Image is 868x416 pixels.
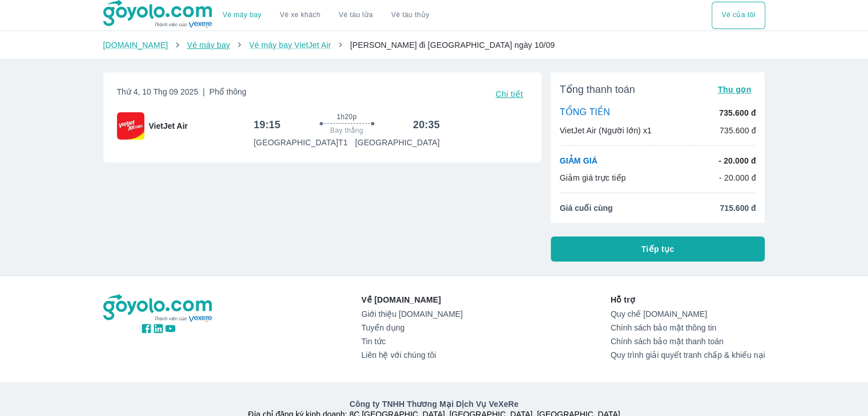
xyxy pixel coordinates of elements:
[330,126,364,135] span: Bay thẳng
[117,86,247,102] span: Thứ 4, 10 Thg 09 2025
[330,2,382,29] a: Vé tàu lửa
[355,137,439,148] p: [GEOGRAPHIC_DATA]
[249,40,330,50] a: Vé máy bay VietJet Air
[560,172,626,183] p: Giảm giá trực tiếp
[719,107,756,119] p: 735.600 đ
[560,83,635,96] span: Tổng thanh toán
[712,2,765,29] div: choose transportation mode
[187,40,230,50] a: Vé máy bay
[280,11,320,19] a: Vé xe khách
[413,118,440,132] h6: 20:35
[213,2,438,29] div: choose transportation mode
[350,40,555,50] span: [PERSON_NAME] đi [GEOGRAPHIC_DATA] ngày 10/09
[361,337,462,346] a: Tin tức
[712,2,765,29] button: Vé của tôi
[149,120,188,132] span: VietJet Air
[611,350,765,360] a: Quy trình giải quyết tranh chấp & khiếu nại
[254,118,281,132] h6: 19:15
[719,172,756,183] p: - 20.000 đ
[491,86,527,102] button: Chi tiết
[382,2,438,29] button: Vé tàu thủy
[209,87,247,96] span: Phổ thông
[254,137,348,148] p: [GEOGRAPHIC_DATA] T1
[611,337,765,346] a: Chính sách bảo mật thanh toán
[718,155,756,166] p: - 20.000 đ
[560,202,613,214] span: Giá cuối cùng
[551,236,765,262] button: Tiếp tục
[718,85,752,94] span: Thu gọn
[361,323,462,332] a: Tuyển dụng
[611,309,765,319] a: Quy chế [DOMAIN_NAME]
[223,11,261,19] a: Vé máy bay
[720,202,756,214] span: 715.600 đ
[103,294,214,323] img: logo
[560,125,652,136] p: VietJet Air (Người lớn) x1
[560,155,597,166] p: GIẢM GIÁ
[611,323,765,332] a: Chính sách bảo mật thông tin
[203,87,205,96] span: |
[361,350,462,360] a: Liên hệ với chúng tôi
[103,39,765,51] nav: breadcrumb
[495,89,523,99] span: Chi tiết
[361,294,462,305] p: Về [DOMAIN_NAME]
[337,112,357,121] span: 1h20p
[361,309,462,319] a: Giới thiệu [DOMAIN_NAME]
[720,125,756,136] p: 735.600 đ
[560,107,610,119] p: TỔNG TIỀN
[611,294,765,305] p: Hỗ trợ
[713,81,756,97] button: Thu gọn
[106,398,763,410] p: Công ty TNHH Thương Mại Dịch Vụ VeXeRe
[103,40,168,50] a: [DOMAIN_NAME]
[641,243,675,255] span: Tiếp tục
